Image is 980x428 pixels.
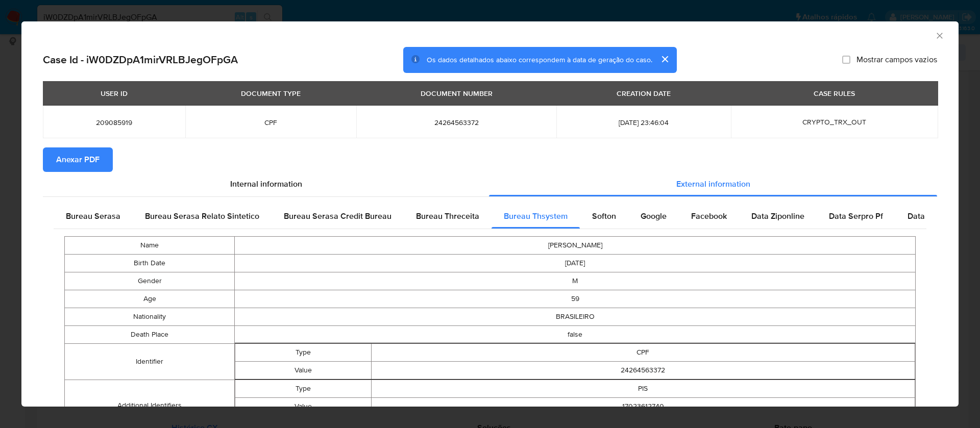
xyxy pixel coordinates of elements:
[56,148,100,171] span: Anexar PDF
[371,380,915,397] td: PIS
[807,85,861,102] div: CASE RULES
[65,236,235,254] td: Name
[94,85,134,102] div: USER ID
[235,236,916,254] td: [PERSON_NAME]
[65,325,235,343] td: Death Place
[504,210,568,222] span: Bureau Thsystem
[235,272,916,290] td: M
[65,272,235,290] td: Gender
[235,397,371,415] td: Value
[55,118,173,127] span: 209085919
[21,21,959,407] div: closure-recommendation-modal
[65,254,235,272] td: Birth Date
[908,210,961,222] span: Data Serpro Pj
[235,343,371,361] td: Type
[66,210,120,222] span: Bureau Serasa
[856,55,937,65] span: Mostrar campos vazios
[43,147,113,172] button: Anexar PDF
[235,308,916,325] td: BRASILEIRO
[802,117,866,127] span: CRYPTO_TRX_OUT
[751,210,804,222] span: Data Ziponline
[65,290,235,308] td: Age
[414,85,499,102] div: DOCUMENT NUMBER
[43,172,937,196] div: Detailed info
[235,380,371,397] td: Type
[569,118,719,127] span: [DATE] 23:46:04
[842,56,850,64] input: Mostrar campos vazios
[829,210,883,222] span: Data Serpro Pf
[43,53,238,66] h2: Case Id - iW0DZDpA1mirVRLBJegOFpGA
[235,361,371,379] td: Value
[427,55,652,65] span: Os dados detalhados abaixo correspondem à data de geração do caso.
[641,210,667,222] span: Google
[592,210,616,222] span: Softon
[235,85,307,102] div: DOCUMENT TYPE
[235,290,916,308] td: 59
[65,343,235,380] td: Identifier
[652,47,677,71] button: cerrar
[145,210,259,222] span: Bureau Serasa Relato Sintetico
[371,397,915,415] td: 17023612740
[935,31,944,40] button: Fechar a janela
[676,178,750,190] span: External information
[65,308,235,325] td: Nationality
[235,254,916,272] td: [DATE]
[235,325,916,343] td: false
[284,210,391,222] span: Bureau Serasa Credit Bureau
[610,85,677,102] div: CREATION DATE
[371,343,915,361] td: CPF
[369,118,544,127] span: 24264563372
[691,210,727,222] span: Facebook
[371,361,915,379] td: 24264563372
[230,178,302,190] span: Internal information
[54,204,926,229] div: Detailed external info
[198,118,344,127] span: CPF
[416,210,479,222] span: Bureau Threceita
